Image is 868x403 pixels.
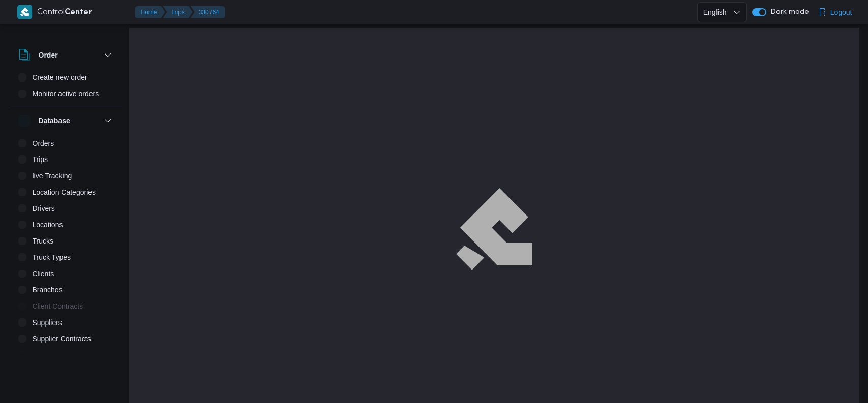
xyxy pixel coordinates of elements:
[33,71,87,84] span: Create new order
[830,6,852,18] span: Logout
[33,170,72,182] span: live Tracking
[191,6,225,18] button: 330764
[14,86,118,102] button: Monitor active orders
[33,349,58,361] span: Devices
[33,251,71,263] span: Truck Types
[135,6,165,18] button: Home
[766,8,809,16] span: Dark mode
[14,69,118,86] button: Create new order
[14,347,118,363] button: Devices
[33,186,96,198] span: Location Categories
[33,235,53,247] span: Trucks
[33,137,54,149] span: Orders
[163,6,193,18] button: Trips
[33,153,48,166] span: Trips
[814,2,856,22] button: Logout
[462,194,527,263] img: ILLA Logo
[14,265,118,282] button: Clients
[33,316,62,329] span: Suppliers
[33,202,55,214] span: Drivers
[33,219,63,231] span: Locations
[10,69,122,106] div: Order
[18,115,114,127] button: Database
[14,331,118,347] button: Supplier Contracts
[14,217,118,233] button: Locations
[33,88,99,100] span: Monitor active orders
[33,300,83,312] span: Client Contracts
[14,135,118,151] button: Orders
[14,184,118,200] button: Location Categories
[14,314,118,331] button: Suppliers
[65,9,92,16] b: Center
[14,233,118,249] button: Trucks
[33,284,63,296] span: Branches
[14,282,118,298] button: Branches
[10,135,122,356] div: Database
[33,333,91,345] span: Supplier Contracts
[14,151,118,168] button: Trips
[39,49,58,61] h3: Order
[33,267,54,280] span: Clients
[14,249,118,265] button: Truck Types
[17,5,32,19] img: X8yXhbKr1z7QwAAAABJRU5ErkJggg==
[18,49,114,61] button: Order
[14,298,118,314] button: Client Contracts
[39,115,70,127] h3: Database
[14,168,118,184] button: live Tracking
[14,200,118,217] button: Drivers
